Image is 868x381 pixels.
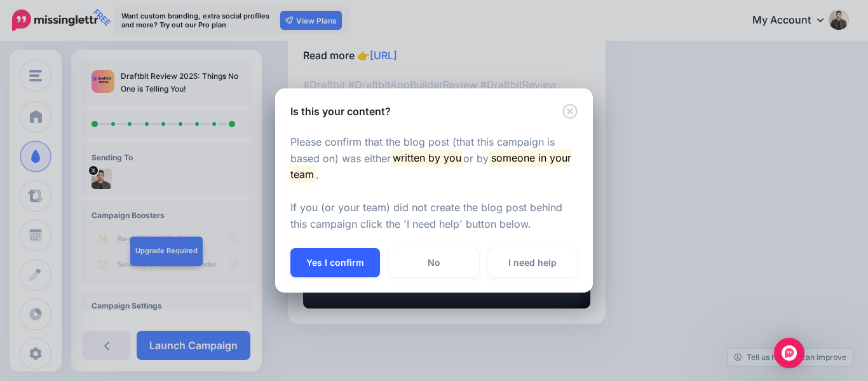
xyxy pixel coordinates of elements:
p: Please confirm that the blog post (that this campaign is based on) was either or by . If you (or ... [290,134,578,233]
button: Yes I confirm [290,248,380,277]
div: Open Intercom Messenger [774,338,804,368]
mark: written by you [391,149,463,166]
button: Close [562,104,578,120]
h5: Is this your content? [290,104,391,119]
mark: someone in your team [290,149,571,183]
a: I need help [488,248,578,277]
a: No [389,248,478,277]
